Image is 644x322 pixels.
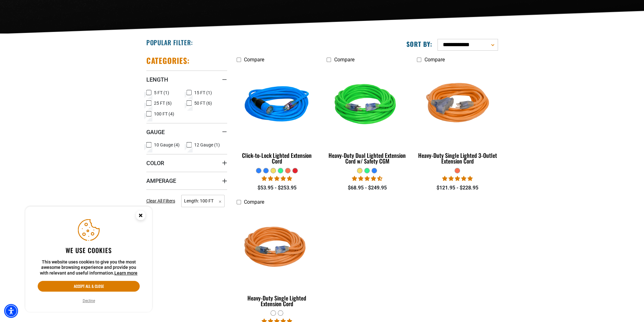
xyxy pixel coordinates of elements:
a: blue Click-to-Lock Lighted Extension Cord [237,66,317,168]
aside: Cookie Consent [25,207,152,312]
div: Accessibility Menu [4,304,18,318]
span: 50 FT (6) [194,101,212,105]
a: Clear All Filters [146,198,178,204]
span: 12 Gauge (1) [194,143,220,147]
span: Length [146,76,168,83]
a: green Heavy-Duty Dual Lighted Extension Cord w/ Safety CGM [327,66,407,168]
div: Heavy-Duty Single Lighted 3-Outlet Extension Cord [417,152,498,164]
span: 25 FT (6) [154,101,172,105]
div: Click-to-Lock Lighted Extension Cord [237,152,317,164]
span: 5.00 stars [442,176,473,182]
div: Heavy-Duty Dual Lighted Extension Cord w/ Safety CGM [327,152,407,164]
span: Compare [244,57,264,63]
span: Amperage [146,177,176,184]
a: Length: 100 FT [181,198,225,204]
span: Compare [334,57,354,63]
img: orange [237,211,317,284]
button: Decline [81,298,97,304]
span: Length: 100 FT [181,195,225,207]
h2: Categories: [146,56,190,65]
label: Sort by: [406,40,432,48]
img: orange [418,69,497,142]
div: Heavy-Duty Single Lighted Extension Cord [237,295,317,307]
span: Color [146,159,164,167]
a: orange Heavy-Duty Single Lighted 3-Outlet Extension Cord [417,66,498,168]
span: 100 FT (4) [154,112,174,116]
img: blue [237,69,317,142]
span: 10 Gauge (4) [154,143,180,147]
span: Clear All Filters [146,198,175,203]
span: Gauge [146,128,165,136]
a: orange Heavy-Duty Single Lighted Extension Cord [237,208,317,310]
summary: Color [146,154,227,172]
summary: Length [146,71,227,88]
span: 4.64 stars [352,176,382,182]
h2: Popular Filter: [146,38,193,46]
img: green [327,69,407,142]
a: This website uses cookies to give you the most awesome browsing experience and provide you with r... [114,270,137,276]
summary: Amperage [146,172,227,189]
div: $68.95 - $249.95 [327,184,407,192]
button: Close this option [129,207,152,226]
p: This website uses cookies to give you the most awesome browsing experience and provide you with r... [38,259,140,276]
button: Accept all & close [38,281,140,292]
summary: Gauge [146,123,227,141]
span: 4.87 stars [262,176,292,182]
span: 15 FT (1) [194,90,212,95]
div: $53.95 - $253.95 [237,184,317,192]
span: 5 FT (1) [154,90,169,95]
h2: We use cookies [38,246,140,254]
span: Compare [424,57,444,63]
span: Compare [244,199,264,205]
div: $121.95 - $228.95 [417,184,498,192]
